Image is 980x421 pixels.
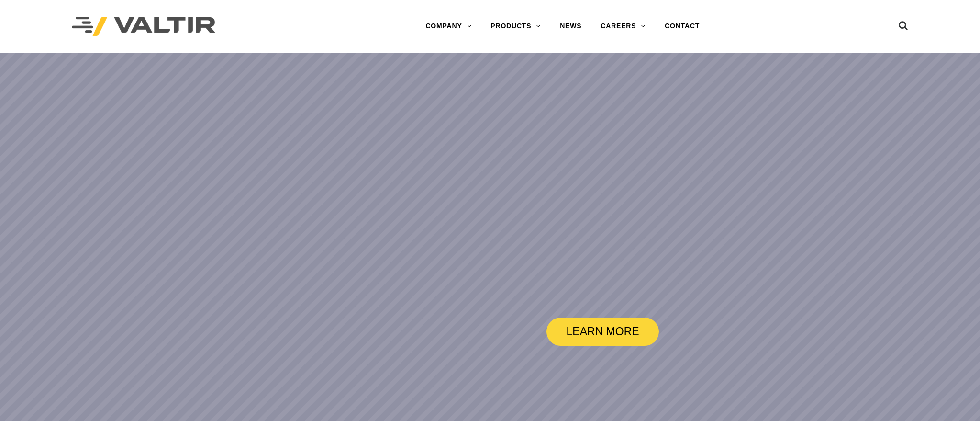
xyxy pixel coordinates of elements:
a: NEWS [550,17,591,36]
a: COMPANY [416,17,481,36]
a: CONTACT [655,17,709,36]
a: PRODUCTS [481,17,550,36]
a: CAREERS [591,17,655,36]
img: Valtir [72,17,215,36]
a: LEARN MORE [546,318,659,346]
